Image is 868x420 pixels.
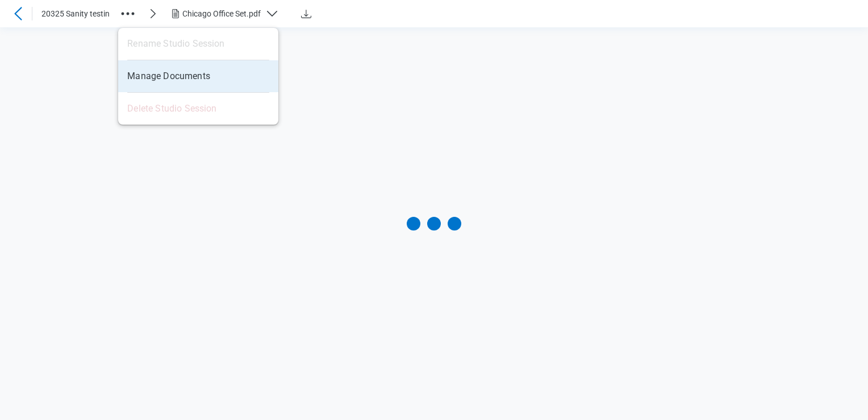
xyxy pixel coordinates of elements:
span: 20325 Sanity testin [41,8,110,19]
div: Chicago Office Set.pdf [182,8,261,19]
button: Download [297,5,315,23]
button: Chicago Office Set.pdf [169,5,288,23]
div: Loading [407,217,461,230]
span: Delete Studio Session [127,102,216,115]
span: Rename Studio Session [127,38,224,50]
span: Manage Documents [127,70,210,83]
